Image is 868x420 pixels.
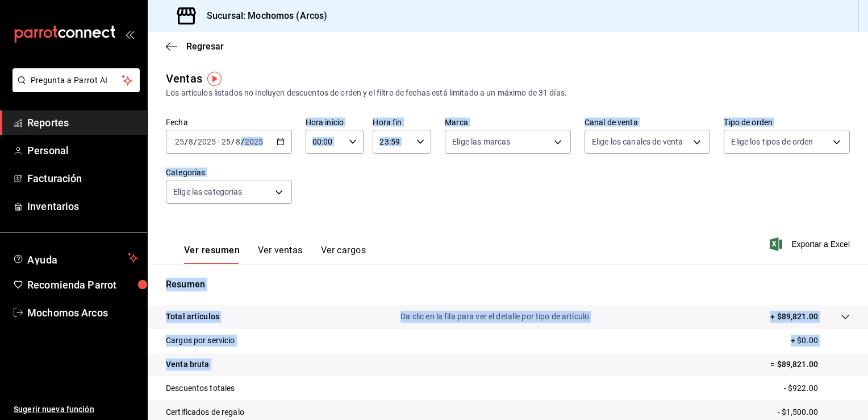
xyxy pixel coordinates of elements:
[166,118,292,126] label: Fecha
[585,118,711,126] label: Canal de venta
[784,382,850,394] p: - $922.00
[27,145,69,157] font: Personal
[184,245,366,264] div: Pestañas de navegación
[8,83,140,94] a: Pregunta a Parrot AI
[27,251,123,265] span: Ayuda
[125,30,134,39] button: open_drawer_menu
[791,335,850,347] p: + $0.00
[166,335,235,347] p: Cargos por servicio
[166,359,209,370] p: Venta bruta
[27,307,108,319] font: Mochomos Arcos
[166,87,850,99] div: Los artículos listados no incluyen descuentos de orden y el filtro de fechas está limitado a un m...
[207,72,222,86] img: Marcador de información sobre herramientas
[321,245,366,264] button: Ver cargos
[235,137,241,146] input: --
[770,359,850,370] p: = $89,821.00
[14,405,94,414] font: Sugerir nueva función
[31,75,122,87] span: Pregunta a Parrot AI
[244,137,264,146] input: ----
[306,118,364,126] label: Hora inicio
[166,168,292,176] label: Categorías
[166,406,244,418] p: Certificados de regalo
[185,137,188,146] span: /
[218,137,220,146] span: -
[173,186,243,197] span: Elige las categorías
[231,137,235,146] span: /
[186,41,224,52] span: Regresar
[27,117,69,129] font: Reportes
[221,137,231,146] input: --
[27,279,116,291] font: Recomienda Parrot
[778,406,850,418] p: - $1,500.00
[166,311,219,323] p: Total artículos
[198,9,327,23] h3: Sucursal: Mochomos (Arcos)
[27,200,79,212] font: Inventarios
[400,311,589,323] p: Da clic en la fila para ver el detalle por tipo de artículo
[194,137,197,146] span: /
[197,137,216,146] input: ----
[166,382,235,394] p: Descuentos totales
[452,136,510,147] span: Elige las marcas
[166,41,224,52] button: Regresar
[731,136,813,147] span: Elige los tipos de orden
[445,118,571,126] label: Marca
[770,311,818,323] p: + $89,821.00
[12,68,140,92] button: Pregunta a Parrot AI
[174,137,185,146] input: --
[188,137,194,146] input: --
[791,240,850,249] font: Exportar a Excel
[184,245,240,256] font: Ver resumen
[592,136,683,147] span: Elige los canales de venta
[373,118,431,126] label: Hora fin
[724,118,850,126] label: Tipo de orden
[166,278,850,291] p: Resumen
[241,137,244,146] span: /
[166,70,202,87] div: Ventas
[772,237,850,251] button: Exportar a Excel
[27,172,82,184] font: Facturación
[258,245,303,264] button: Ver ventas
